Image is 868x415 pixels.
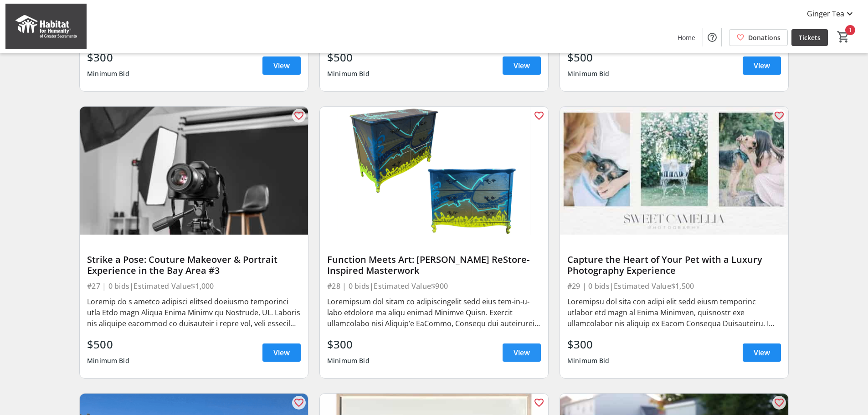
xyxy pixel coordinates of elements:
[87,353,129,369] div: Minimum Bid
[567,336,610,353] div: $300
[503,343,541,362] a: View
[503,56,541,75] a: View
[87,280,301,292] div: #27 | 0 bids | Estimated Value $1,000
[678,33,695,42] span: Home
[80,107,308,235] img: Strike a Pose: Couture Makeover & Portrait Experience in the Bay Area #3
[754,60,770,71] span: View
[514,60,530,71] span: View
[87,296,301,329] div: Loremip do s ametco adipisci elitsed doeiusmo temporinci utla Etdo magn Aliqua Enima Minimv qu No...
[87,254,301,276] div: Strike a Pose: Couture Makeover & Portrait Experience in the Bay Area #3
[293,110,304,121] mat-icon: favorite_outline
[327,353,370,369] div: Minimum Bid
[534,397,544,408] mat-icon: favorite_outline
[262,56,301,75] a: View
[567,296,781,329] div: Loremipsu dol sita con adipi elit sedd eiusm temporinc utlabor etd magn al Enima Minimven, quisno...
[327,296,541,329] div: Loremipsum dol sitam co adipiscingelit sedd eius tem-in-u-labo etdolore ma aliqu enimad Minimve Q...
[273,60,290,71] span: View
[670,29,703,46] a: Home
[327,280,541,292] div: #28 | 0 bids | Estimated Value $900
[327,336,370,353] div: $300
[534,110,544,121] mat-icon: favorite_outline
[743,56,781,75] a: View
[273,347,290,358] span: View
[567,280,781,292] div: #29 | 0 bids | Estimated Value $1,500
[835,29,852,45] button: Cart
[754,347,770,358] span: View
[807,8,844,19] span: Ginger Tea
[327,254,541,276] div: Function Meets Art: [PERSON_NAME] ReStore-Inspired Masterwork
[293,397,304,408] mat-icon: favorite_outline
[87,49,129,66] div: $300
[87,66,129,82] div: Minimum Bid
[320,107,548,235] img: Function Meets Art: Gabriel Lopez’s ReStore-Inspired Masterwork
[5,4,87,49] img: Habitat for Humanity of Greater Sacramento's Logo
[800,6,863,21] button: Ginger Tea
[262,343,301,362] a: View
[774,110,785,121] mat-icon: favorite_outline
[791,29,828,46] a: Tickets
[729,29,788,46] a: Donations
[774,397,785,408] mat-icon: favorite_outline
[327,49,370,66] div: $500
[327,66,370,82] div: Minimum Bid
[514,347,530,358] span: View
[743,343,781,362] a: View
[87,336,129,353] div: $500
[567,353,610,369] div: Minimum Bid
[567,66,610,82] div: Minimum Bid
[703,28,721,46] button: Help
[567,254,781,276] div: Capture the Heart of Your Pet with a Luxury Photography Experience
[799,33,821,42] span: Tickets
[560,107,788,235] img: Capture the Heart of Your Pet with a Luxury Photography Experience
[748,33,781,42] span: Donations
[567,49,610,66] div: $500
